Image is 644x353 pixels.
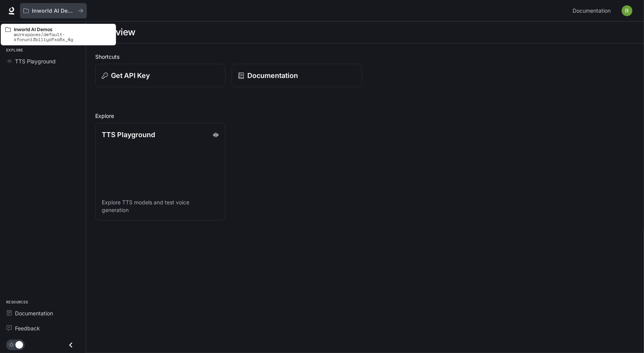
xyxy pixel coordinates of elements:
[95,123,225,220] a: TTS PlaygroundExplore TTS models and test voice generation
[95,53,635,61] h2: Shortcuts
[14,27,111,32] p: Inworld AI Demos
[95,64,225,87] button: Get API Key
[14,32,111,42] p: workspaces/default-kfonuni3blliydfxa5x_4g
[570,3,616,18] a: Documentation
[573,6,611,16] span: Documentation
[20,3,87,18] button: All workspaces
[619,3,635,18] button: User avatar
[3,322,83,335] a: Feedback
[111,70,150,81] p: Get API Key
[15,340,23,349] span: Dark mode toggle
[102,129,155,140] p: TTS Playground
[62,337,79,353] button: Close drawer
[232,64,362,87] a: Documentation
[15,309,53,317] span: Documentation
[622,5,632,16] img: User avatar
[102,199,219,214] p: Explore TTS models and test voice generation
[95,112,635,120] h2: Explore
[32,8,75,14] p: Inworld AI Demos
[3,55,83,68] a: TTS Playground
[3,307,83,320] a: Documentation
[15,57,56,65] span: TTS Playground
[247,70,298,81] p: Documentation
[15,324,40,332] span: Feedback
